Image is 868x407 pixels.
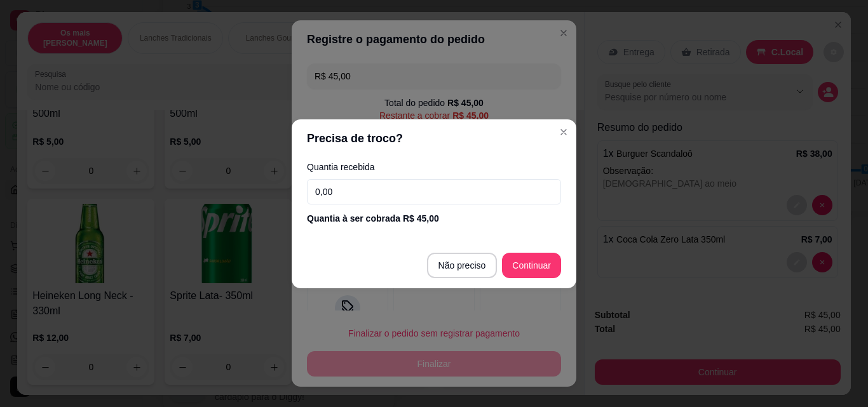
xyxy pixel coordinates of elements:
div: Quantia à ser cobrada R$ 45,00 [307,212,561,225]
button: Close [553,122,574,142]
button: Continuar [502,253,561,278]
button: Não preciso [427,253,498,278]
header: Precisa de troco? [292,119,576,157]
label: Quantia recebida [307,163,561,171]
